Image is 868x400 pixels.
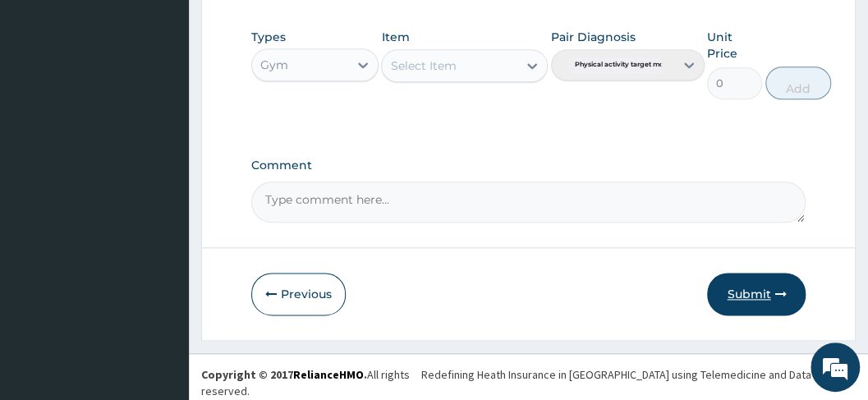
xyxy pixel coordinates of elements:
img: d_794563401_company_1708531726252_794563401 [30,82,67,123]
div: Redefining Heath Insurance in [GEOGRAPHIC_DATA] using Telemedicine and Data Science! [421,366,856,383]
textarea: Type your message and hit 'Enter' [8,244,313,301]
strong: Copyright © 2017 . [201,367,367,382]
a: RelianceHMO [293,367,364,382]
label: Types [251,30,286,44]
label: Unit Price [707,29,763,62]
div: Gym [260,57,288,73]
label: Item [381,29,409,45]
label: Pair Diagnosis [551,29,636,45]
span: We're online! [95,104,227,270]
button: Previous [251,273,346,315]
button: Submit [707,273,806,315]
div: Minimize live chat window [269,8,309,48]
label: Comment [251,159,806,172]
div: Chat with us now [85,92,276,113]
div: Select Item [390,57,456,74]
button: Add [765,67,831,99]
